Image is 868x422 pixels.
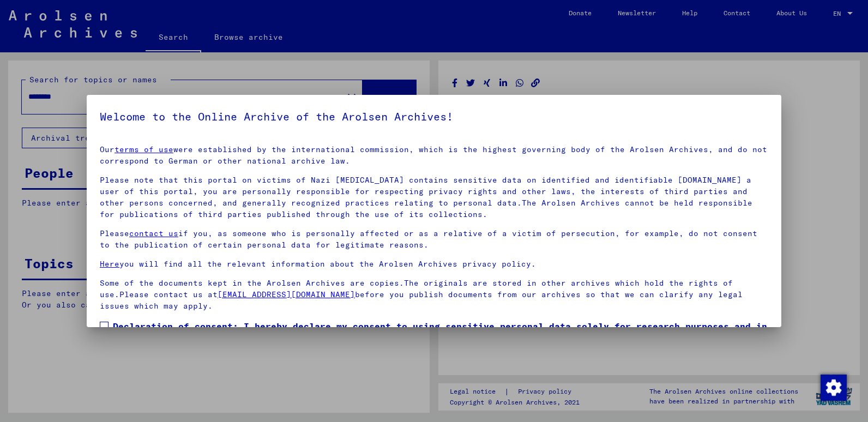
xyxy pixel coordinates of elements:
p: Please if you, as someone who is personally affected or as a relative of a victim of persecution,... [100,228,768,251]
a: [EMAIL_ADDRESS][DOMAIN_NAME] [218,290,355,299]
a: Here [100,259,119,269]
img: Change consent [821,375,847,401]
a: terms of use [114,144,173,154]
span: Declaration of consent: I hereby declare my consent to using sensitive personal data solely for r... [113,319,768,359]
h5: Welcome to the Online Archive of the Arolsen Archives! [100,108,768,125]
p: Our were established by the international commission, which is the highest governing body of the ... [100,144,768,167]
p: Some of the documents kept in the Arolsen Archives are copies.The originals are stored in other a... [100,278,768,312]
a: contact us [129,228,178,238]
p: you will find all the relevant information about the Arolsen Archives privacy policy. [100,258,768,270]
p: Please note that this portal on victims of Nazi [MEDICAL_DATA] contains sensitive data on identif... [100,174,768,220]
